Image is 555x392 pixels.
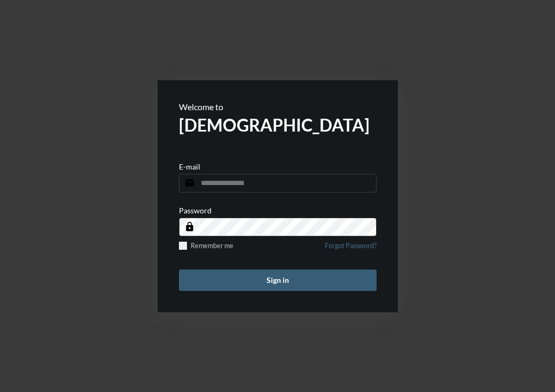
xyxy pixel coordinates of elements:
[179,102,377,112] p: Welcome to
[179,206,212,215] p: Password
[179,242,233,250] label: Remember me
[179,270,377,291] button: Sign in
[179,162,200,171] p: E-mail
[179,114,377,135] h2: [DEMOGRAPHIC_DATA]
[325,242,377,256] a: Forgot Password?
